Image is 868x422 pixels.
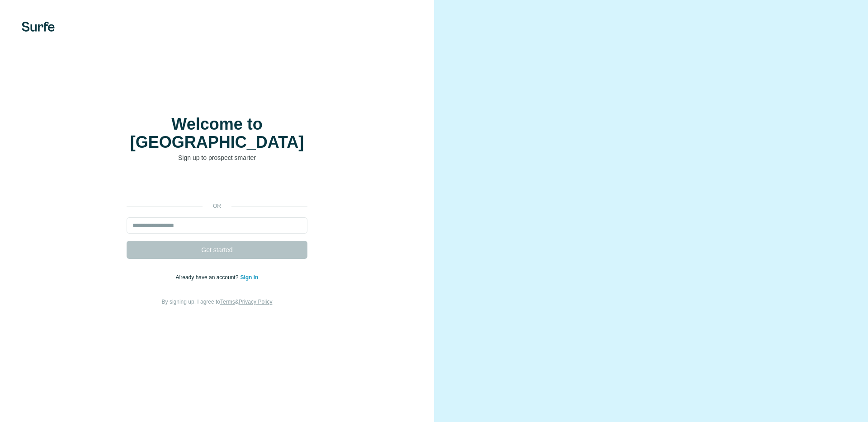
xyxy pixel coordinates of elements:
[162,299,273,305] span: By signing up, I agree to &
[240,274,258,281] a: Sign in
[127,115,307,151] h1: Welcome to [GEOGRAPHIC_DATA]
[22,22,55,32] img: Surfe's logo
[127,153,307,162] p: Sign up to prospect smarter
[203,202,231,210] p: or
[176,274,241,281] span: Already have an account?
[122,176,312,196] iframe: Sign in with Google Button
[220,299,235,305] a: Terms
[239,299,273,305] a: Privacy Policy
